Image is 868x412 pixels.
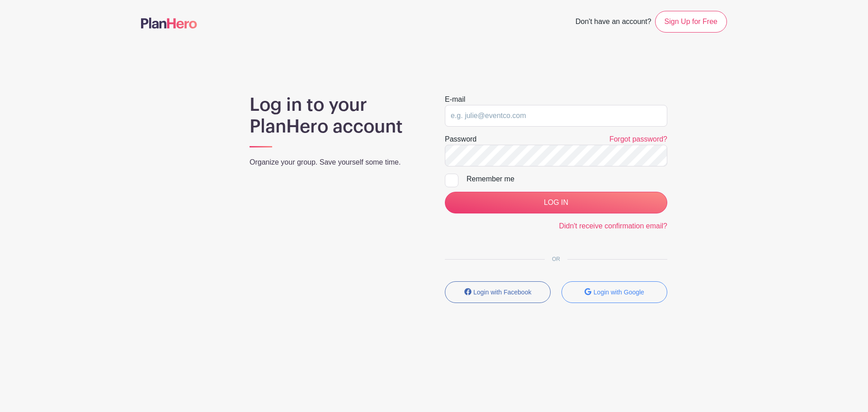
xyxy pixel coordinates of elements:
img: logo-507f7623f17ff9eddc593b1ce0a138ce2505c220e1c5a4e2b4648c50719b7d32.svg [141,18,197,28]
small: Login with Facebook [473,289,531,296]
span: OR [545,256,567,262]
a: Forgot password? [609,135,667,143]
a: Sign Up for Free [655,11,727,33]
p: Organize your group. Save yourself some time. [250,157,423,168]
div: Remember me [467,174,667,185]
h1: Log in to your PlanHero account [250,94,423,137]
button: Login with Facebook [445,281,551,303]
span: Don't have an account? [576,13,651,33]
input: e.g. julie@eventco.com [445,105,667,127]
input: LOG IN [445,192,667,213]
label: E-mail [445,94,465,105]
label: Password [445,134,476,145]
a: Didn't receive confirmation email? [559,222,667,230]
button: Login with Google [561,281,667,303]
small: Login with Google [594,289,644,296]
